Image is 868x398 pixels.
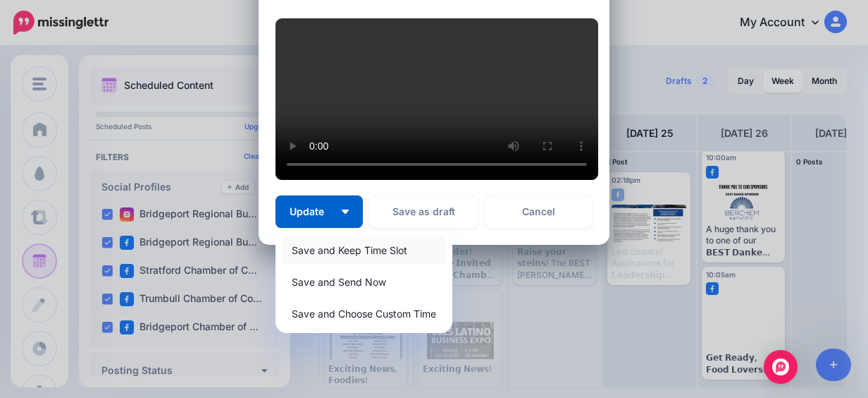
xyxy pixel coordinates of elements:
[281,300,447,327] a: Save and Choose Custom Time
[275,195,363,228] button: Update
[275,231,452,333] div: Update
[370,195,478,228] button: Save as draft
[290,207,335,217] span: Update
[764,350,798,384] div: Open Intercom Messenger
[281,268,447,296] a: Save and Send Now
[342,210,349,214] img: arrow-down-white.png
[281,236,447,264] a: Save and Keep Time Slot
[485,195,593,228] a: Cancel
